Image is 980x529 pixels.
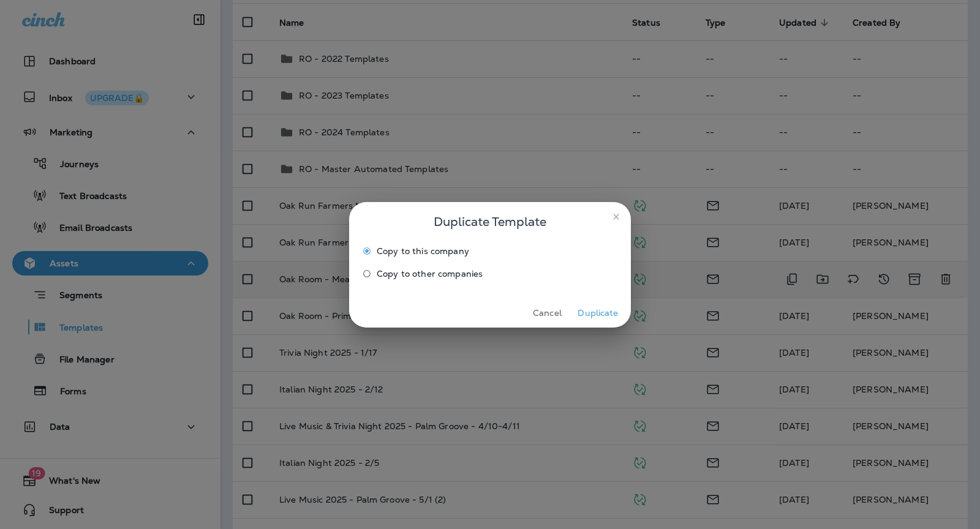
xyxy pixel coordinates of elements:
button: close [606,207,626,227]
span: Copy to this company [377,246,469,256]
button: Duplicate [575,304,621,323]
span: Duplicate Template [434,212,546,231]
button: Cancel [524,304,570,323]
span: Copy to other companies [377,269,483,279]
